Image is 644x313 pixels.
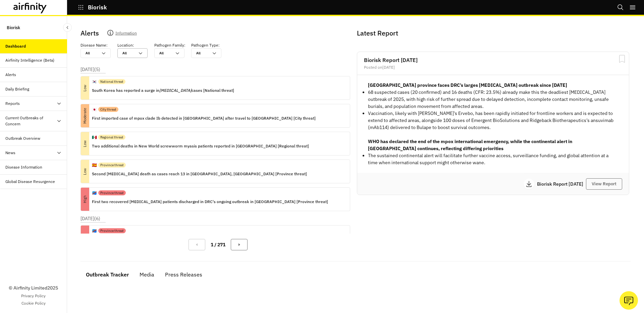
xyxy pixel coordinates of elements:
p: Biorisk [88,4,107,10]
p: 🇰🇷 [92,79,97,85]
p: Location : [117,42,134,48]
strong: WHO has declared the end of the mpox international emergency, while the continental alert in [GEO... [368,138,572,151]
div: Press Releases [165,269,202,279]
p: Low [73,84,97,92]
p: 🇪🇸 [92,162,97,168]
p: Two additional deaths in New World screwworm myasis patients reported in [GEOGRAPHIC_DATA] [Regio... [92,142,309,150]
div: Airfinity Intelligence (Beta) [5,57,54,63]
p: 🇯🇵 [92,107,97,113]
p: The sustained continental alert will facilitate further vaccine access, surveillance funding, and... [368,152,618,166]
button: Biorisk [78,2,107,13]
p: Second [MEDICAL_DATA] death as cases reach 13 in [GEOGRAPHIC_DATA], [GEOGRAPHIC_DATA] [Province t... [92,170,307,178]
p: Latest Report [357,28,628,38]
p: First two recovered [MEDICAL_DATA] patients discharged in DRC's ongoing outbreak in [GEOGRAPHIC_D... [92,198,328,205]
div: Daily Briefing [5,86,29,92]
div: Reports [5,101,20,107]
button: Previous Page [189,239,205,250]
div: Global Disease Resurgence [5,179,55,185]
div: Alerts [5,72,16,78]
svg: Bookmark Report [618,55,626,63]
p: 68 suspected cases (20 confirmed) and 16 deaths (CFR: 23.5%) already make this the deadliest [MED... [368,89,618,110]
p: [DATE] ( 6 ) [80,215,100,222]
p: City threat [100,107,116,112]
p: Biorisk [7,21,20,34]
p: [DATE] ( 5 ) [80,66,100,73]
p: Vaccination, likely with [PERSON_NAME]’s Ervebo, has been rapidly initiated for frontline workers... [368,110,618,131]
p: 1 / 271 [211,241,225,248]
p: Low [73,167,97,176]
p: Biorisk Report [DATE] [537,182,586,186]
p: High [73,195,97,203]
div: Current Outbreaks of Concern [5,115,56,127]
div: Dashboard [5,43,26,49]
button: Next Page [231,239,248,250]
p: Regional threat [100,135,123,140]
div: Posted on [DATE] [364,65,622,69]
div: Media [140,269,154,279]
div: Disease Information [5,164,42,170]
div: Outbreak Tracker [86,269,129,279]
p: Pathogen Type : [191,42,220,48]
div: News [5,150,15,156]
strong: [GEOGRAPHIC_DATA] province faces DRC’s larges [MEDICAL_DATA] outbreak since [DATE] [368,82,567,88]
p: Province threat [100,228,124,233]
p: Alerts [80,28,99,38]
i: [MEDICAL_DATA] [159,88,192,93]
button: Close Sidebar [63,23,72,32]
h2: Biorisk Report [DATE] [364,57,622,63]
p: Low [73,139,97,148]
p: 🇨🇩 [92,190,97,196]
button: Search [617,2,624,13]
p: South Korea has reported a surge in cases [National threat] [92,87,234,94]
p: First imported case of mpox clade Ib detected in [GEOGRAPHIC_DATA] after travel to [GEOGRAPHIC_DA... [92,115,316,122]
p: Information [115,29,137,39]
p: Province threat [100,163,124,168]
div: Outbreak Overview [5,135,40,141]
p: 🇨🇩 [92,228,97,234]
a: Cookie Policy [21,300,46,306]
button: View Report [586,178,622,190]
p: Disease Name : [80,42,108,48]
p: Pathogen Family : [154,42,185,48]
p: Moderate [73,112,97,120]
a: Privacy Policy [21,293,46,299]
p: 🇲🇽 [92,134,97,140]
button: Ask our analysts [620,291,638,310]
p: National threat [100,79,123,84]
p: Province threat [100,190,124,195]
p: © Airfinity Limited 2025 [9,285,58,292]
